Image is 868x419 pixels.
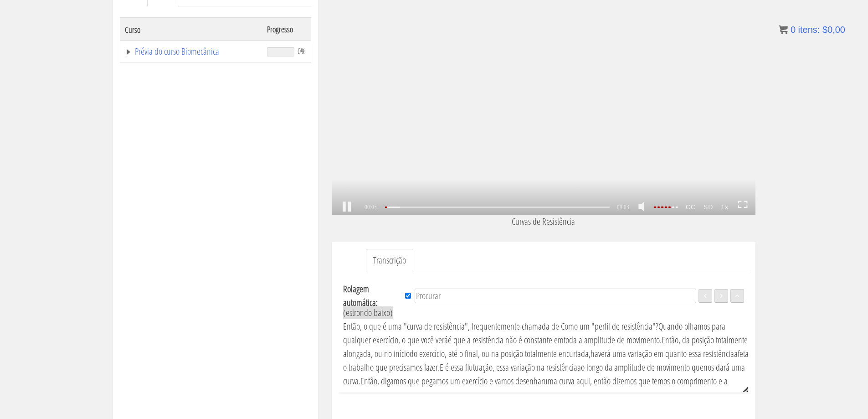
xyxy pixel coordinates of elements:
[343,320,559,332] font: Então, o que é uma "curva de resistência", frequentemente chamada de
[410,347,591,360] font: do exercício, até o final, ou na posição totalmente encurtada,
[343,306,393,319] font: (estrondo baixo)
[364,204,378,210] span: 00:03
[791,25,796,35] font: 0
[577,361,704,373] font: ao longo da amplitude de movimento que
[440,361,577,373] font: E é essa flutuação, essa variação na resistência
[298,46,306,57] font: 0%
[360,375,544,387] font: Então, digamos que pegamos um exercício e vamos desenhar
[798,25,820,35] font: itens:
[686,203,696,211] font: CC
[343,334,748,360] font: Então, da posição totalmente alongada, ou no início
[779,25,788,34] img: icon11.png
[125,47,258,56] a: Prévia do curso Biomecânica
[827,25,845,35] font: 0,00
[591,347,734,360] font: haverá uma variação em quanto essa resistência
[125,24,140,35] font: Curso
[779,25,845,35] a: 0 itens: $0,00
[135,45,219,57] font: Prévia do curso Biomecânica
[366,249,413,272] a: Transcrição
[267,24,293,35] font: Progresso
[512,215,575,228] font: Curvas de Resistência
[564,334,662,346] font: toda a amplitude de movimento.
[561,320,658,332] font: Como um "perfil de resistência"?
[343,347,749,373] font: afeta o trabalho que precisamos fazer.
[448,334,564,346] font: é que a resistência não é constante em
[343,320,725,346] font: Quando olhamos para qualquer exercício, o que você verá
[822,25,827,35] font: $
[721,203,729,211] font: 1x
[415,289,696,303] input: Procurar
[704,203,713,211] font: SD
[343,361,745,387] font: nos dará uma curva.
[373,254,406,266] font: Transcrição
[617,202,629,211] font: 09:03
